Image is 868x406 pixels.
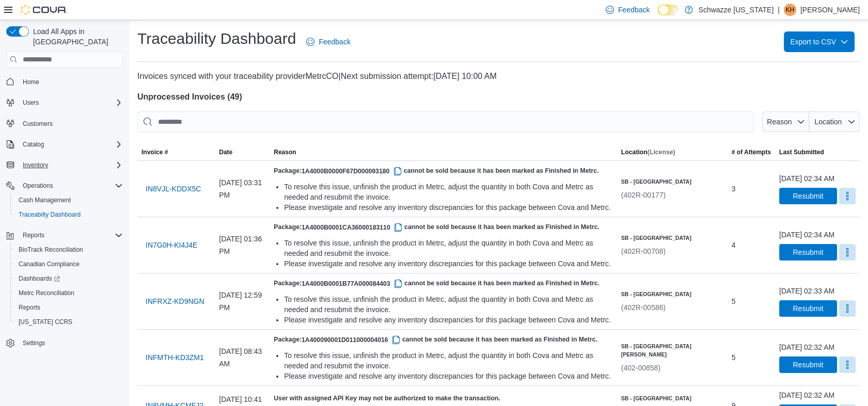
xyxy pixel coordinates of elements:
span: Reports [23,231,44,239]
a: Cash Management [14,194,75,206]
span: Dashboards [14,272,123,285]
button: Reports [19,229,49,241]
span: Home [19,75,123,88]
h5: User with assigned API Key may not be authorized to make the transaction. [274,394,613,402]
div: [DATE] 02:32 AM [779,342,834,352]
button: Operations [2,178,127,193]
span: (402R-00586) [621,303,666,312]
a: Dashboards [14,272,64,285]
span: Reports [19,303,40,312]
p: [PERSON_NAME] [800,4,860,16]
button: Metrc Reconciliation [10,286,127,300]
button: Users [19,96,43,109]
span: (402R-00708) [621,247,666,255]
span: 1A4000B0001B77A000084403 [302,280,404,287]
span: Cash Management [19,196,71,204]
button: Inventory [19,159,52,171]
span: Reports [19,229,123,241]
span: Traceabilty Dashboard [14,208,123,221]
span: Settings [23,339,45,347]
button: Reason [762,111,809,132]
span: Reports [14,301,123,314]
span: Feedback [319,37,350,47]
div: [DATE] 02:33 AM [779,286,834,296]
span: # of Attempts [732,148,771,156]
span: 5 [732,351,736,364]
button: Operations [19,180,57,192]
span: Inventory [23,161,48,169]
div: To resolve this issue, unfinish the product in Metrc, adjust the quantity in both Cova and Metrc ... [284,182,613,202]
button: Date [215,144,270,160]
button: More [839,356,856,373]
a: BioTrack Reconciliation [14,243,87,256]
button: Location [809,111,860,132]
p: Schwazze [US_STATE] [698,4,774,16]
span: Home [23,78,39,86]
img: Cova [21,5,67,15]
h6: SB - [GEOGRAPHIC_DATA][PERSON_NAME] [621,342,723,359]
a: Customers [19,118,57,130]
div: [DATE] 02:34 AM [779,230,834,240]
span: Export to CSV [790,31,848,52]
input: Dark Mode [658,5,680,15]
div: To resolve this issue, unfinish the product in Metrc, adjust the quantity in both Cova and Metrc ... [284,294,613,315]
a: Traceabilty Dashboard [14,208,85,221]
span: Invoice # [141,148,168,156]
span: Resubmit [793,360,823,370]
input: This is a search bar. After typing your query, hit enter to filter the results lower in the page. [137,111,754,132]
button: BioTrack Reconciliation [10,242,127,257]
a: Settings [19,337,49,349]
button: [US_STATE] CCRS [10,315,127,329]
span: Users [19,96,123,109]
span: BioTrack Reconciliation [14,243,123,256]
button: Cash Management [10,193,127,207]
button: Inventory [2,158,127,172]
a: Feedback [302,31,354,52]
a: Reports [14,301,44,314]
button: Export to CSV [784,31,855,52]
button: Reports [2,228,127,242]
span: (402R-00177) [621,191,666,199]
span: Metrc Reconciliation [14,287,123,299]
button: More [839,300,856,317]
span: Washington CCRS [14,316,123,328]
div: [DATE] 08:43 AM [215,341,270,374]
span: Customers [19,117,123,130]
span: Users [23,99,39,107]
span: Location (License) [621,148,675,156]
span: Catalog [23,140,44,149]
span: Last Submitted [779,148,824,156]
span: [US_STATE] CCRS [19,318,72,326]
button: Users [2,95,127,110]
span: Cash Management [14,194,123,206]
span: KH [786,4,795,16]
button: Traceabilty Dashboard [10,207,127,222]
div: [DATE] 01:36 PM [215,229,270,262]
button: More [839,244,856,261]
span: IN7G0H-KI4J4E [146,240,197,250]
h5: Package: cannot be sold because it has been marked as Finished in Metrc. [274,221,613,234]
h6: SB - [GEOGRAPHIC_DATA] [621,394,691,402]
button: Customers [2,116,127,131]
a: Home [19,76,43,88]
div: [DATE] 03:31 PM [215,172,270,205]
span: 5 [732,295,736,307]
span: IN8VJL-KDDX5C [146,184,201,194]
button: Resubmit [779,300,837,317]
button: INFMTH-KD3ZM1 [141,347,208,368]
span: INFRXZ-KD9NGN [146,296,204,306]
button: Resubmit [779,356,837,373]
span: Resubmit [793,303,823,314]
button: Invoice # [137,144,215,160]
nav: Complex example [6,70,123,377]
span: Date [219,148,232,156]
div: Please investigate and resolve any inventory discrepancies for this package between Cova and Metrc. [284,258,613,269]
span: Resubmit [793,247,823,257]
span: Next submission attempt: [341,72,434,80]
button: Catalog [19,138,48,151]
div: [DATE] 02:32 AM [779,390,834,400]
button: Canadian Compliance [10,257,127,271]
span: (402-00858) [621,364,660,372]
button: Resubmit [779,244,837,261]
